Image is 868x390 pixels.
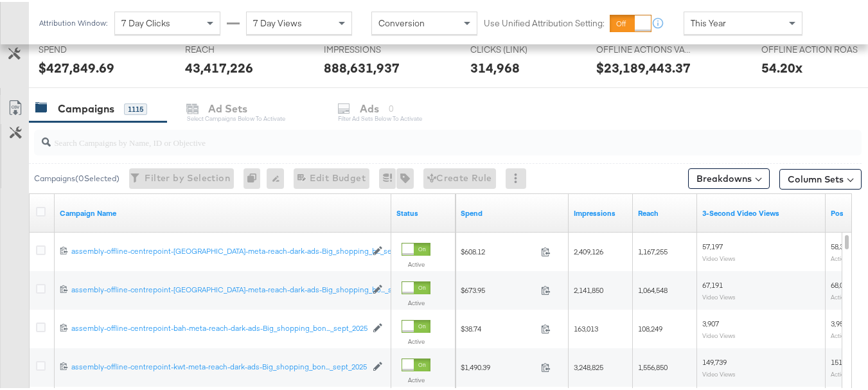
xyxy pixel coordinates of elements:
sub: Video Views [702,330,736,337]
span: 1,556,850 [638,360,668,370]
span: OFFLINE ACTIONS VALUE [596,42,693,54]
span: 58,330 [831,240,851,249]
span: 1,167,255 [638,245,668,254]
span: 151,386 [831,355,855,365]
span: 3,248,825 [574,360,603,370]
a: The total amount spent to date. [461,206,563,217]
div: $427,849.69 [39,57,114,75]
span: 3,907 [702,317,719,326]
sub: Actions [831,368,851,376]
span: This Year [691,15,726,27]
a: Shows the current state of your Ad Campaign. [396,206,450,217]
a: assembly-offline-centrepoint-bah-meta-reach-dark-ads-Big_shopping_bon..._sept_2025 [71,321,366,332]
div: $23,189,443.37 [596,57,691,75]
span: 149,739 [702,355,727,365]
span: 57,197 [702,240,723,249]
input: Search Campaigns by Name, ID or Objective [51,123,788,148]
div: assembly-offline-centrepoint-bah-meta-reach-dark-ads-Big_shopping_bon..._sept_2025 [71,321,366,332]
span: CLICKS (LINK) [470,42,567,54]
span: $673.95 [461,283,536,293]
span: 163,013 [574,322,598,332]
span: $1,490.39 [461,360,536,370]
div: assembly-offline-centrepoint-[GEOGRAPHIC_DATA]-meta-reach-dark-ads-Big_shopping_b..._sept_2025 [71,244,366,254]
a: The number of times your video was viewed for 3 seconds or more. [702,206,820,217]
div: Campaigns [58,100,114,114]
label: Active [402,297,430,305]
a: assembly-offline-centrepoint-kwt-meta-reach-dark-ads-Big_shopping_bon..._sept_2025 [71,360,366,371]
span: 1,064,548 [638,283,668,293]
div: Attribution Window: [39,17,108,26]
div: 888,631,937 [324,57,400,75]
span: 68,069 [831,278,851,288]
div: 43,417,226 [185,57,253,75]
sub: Actions [831,291,851,299]
a: The number of people your ad was served to. [638,206,692,217]
div: Campaigns ( 0 Selected) [34,171,120,182]
div: 54.20x [761,57,802,75]
div: assembly-offline-centrepoint-[GEOGRAPHIC_DATA]-meta-reach-dark-ads-Big_shopping_bo..._sept_2025 [71,283,366,293]
span: REACH [185,42,281,54]
label: Active [402,374,430,382]
span: Conversion [378,15,425,27]
span: 108,249 [638,322,662,332]
sub: Actions [831,253,851,260]
span: $38.74 [461,322,536,332]
label: Active [402,258,430,267]
div: 314,968 [470,57,520,75]
span: IMPRESSIONS [324,42,420,54]
span: OFFLINE ACTION ROAS [761,42,858,54]
a: Your campaign name. [60,206,386,217]
a: The number of times your ad was served. On mobile apps an ad is counted as served the first time ... [574,206,628,217]
a: assembly-offline-centrepoint-[GEOGRAPHIC_DATA]-meta-reach-dark-ads-Big_shopping_bo..._sept_2025 [71,283,366,294]
a: assembly-offline-centrepoint-[GEOGRAPHIC_DATA]-meta-reach-dark-ads-Big_shopping_b..._sept_2025 [71,244,366,255]
span: 3,956 [831,317,847,326]
sub: Video Views [702,368,736,376]
span: $608.12 [461,245,536,254]
label: Active [402,335,430,344]
span: 2,409,126 [574,245,603,254]
div: 1115 [124,102,147,113]
span: 7 Day Clicks [121,15,170,27]
span: 67,191 [702,278,723,288]
sub: Video Views [702,291,736,299]
span: 7 Day Views [253,15,302,27]
div: assembly-offline-centrepoint-kwt-meta-reach-dark-ads-Big_shopping_bon..._sept_2025 [71,360,366,370]
span: SPEND [39,42,135,54]
div: 0 [244,166,267,187]
label: Use Unified Attribution Setting: [484,15,605,28]
span: 2,141,850 [574,283,603,293]
button: Column Sets [779,167,862,188]
sub: Video Views [702,253,736,260]
sub: Actions [831,330,851,337]
button: Breakdowns [688,166,770,187]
